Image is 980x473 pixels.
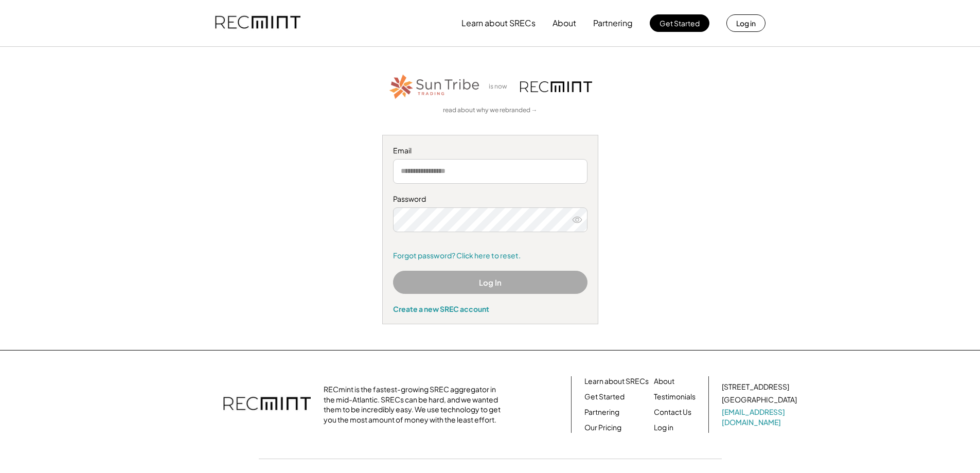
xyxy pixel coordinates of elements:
[650,14,709,32] button: Get Started
[654,392,696,402] a: Testimonials
[461,13,536,33] button: Learn about SRECs
[722,382,789,392] div: [STREET_ADDRESS]
[584,423,621,433] a: Our Pricing
[393,146,587,156] div: Email
[722,407,799,427] a: [EMAIL_ADDRESS][DOMAIN_NAME]
[393,194,587,204] div: Password
[223,387,311,423] img: recmint-logotype%403x.png
[215,6,300,41] img: recmint-logotype%403x.png
[584,392,625,402] a: Get Started
[324,384,506,425] div: RECmint is the fastest-growing SREC aggregator in the mid-Atlantic. SRECs can be hard, and we wan...
[654,376,674,387] a: About
[553,13,576,33] button: About
[726,14,765,32] button: Log in
[722,395,797,405] div: [GEOGRAPHIC_DATA]
[388,73,481,101] img: STT_Horizontal_Logo%2B-%2BColor.png
[584,376,649,387] a: Learn about SRECs
[584,407,619,417] a: Partnering
[593,13,633,33] button: Partnering
[654,407,691,417] a: Contact Us
[393,271,587,294] button: Log In
[654,423,673,433] a: Log in
[520,81,592,92] img: recmint-logotype%403x.png
[393,251,587,261] a: Forgot password? Click here to reset.
[486,82,515,91] div: is now
[443,106,538,115] a: read about why we rebranded →
[393,304,587,313] div: Create a new SREC account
